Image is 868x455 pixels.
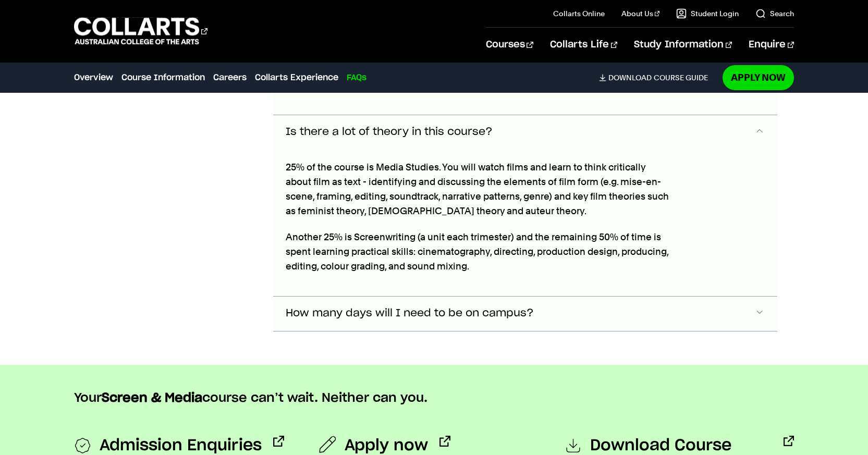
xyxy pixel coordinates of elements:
p: 25% of the course is Media Studies. You will watch films and learn to think critically about film... [286,160,673,218]
a: Course Information [121,71,205,84]
a: Enquire [749,28,794,62]
a: FAQs [347,71,366,84]
a: Student Login [676,8,739,19]
span: Is there a lot of theory in this course? [286,126,493,138]
button: Is there a lot of theory in this course? [273,115,778,150]
a: Collarts Online [553,8,605,19]
a: Search [755,8,794,19]
button: How many days will I need to be on campus? [273,297,778,331]
a: Courses [486,28,533,62]
strong: Screen & Media [102,392,202,404]
a: Collarts Experience [255,71,338,84]
a: Study Information [634,28,732,62]
p: Your course can’t wait. Neither can you. [74,390,794,407]
a: Overview [74,71,113,84]
a: Collarts Life [550,28,617,62]
p: Another 25% is Screenwriting (a unit each trimester) and the remaining 50% of time is spent learn... [286,230,673,274]
div: Go to homepage [74,16,207,46]
a: DownloadCourse Guide [599,73,716,82]
a: Careers [213,71,247,84]
span: Download [608,73,652,82]
a: Apply Now [723,65,794,90]
a: About Us [621,8,660,19]
span: How many days will I need to be on campus? [286,308,534,319]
